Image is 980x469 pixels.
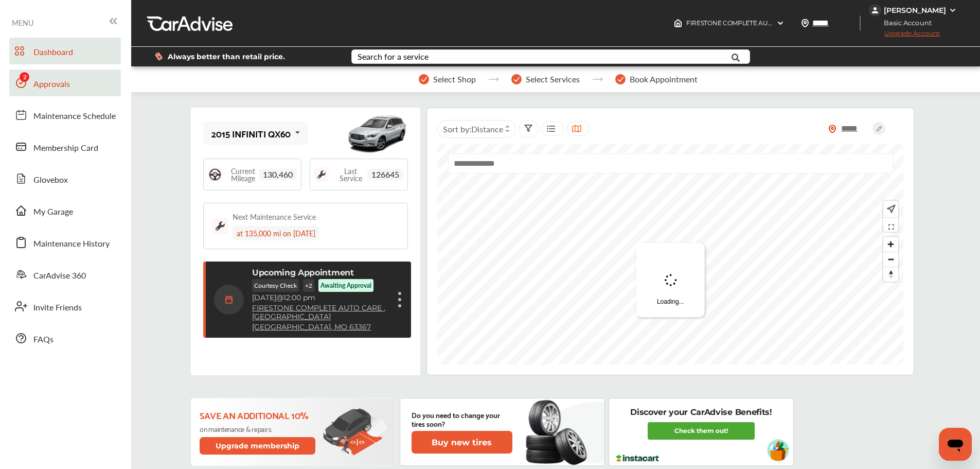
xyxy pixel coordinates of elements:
[346,110,408,157] img: mobile_8980_st0640_046.jpg
[314,167,329,182] img: maintenance_logo
[488,77,499,81] img: stepper-arrow.e24c07c6.svg
[471,123,503,135] span: Distance
[630,75,698,84] span: Book Appointment
[9,197,121,224] a: My Garage
[323,408,387,456] img: update-membership.81812027.svg
[870,18,939,28] span: Basic Account
[9,293,121,320] a: Invite Friends
[412,431,514,454] a: Buy new tires
[200,437,316,455] button: Upgrade membership
[33,173,68,187] span: Glovebox
[200,409,317,421] p: Save an additional 10%
[615,74,626,84] img: stepper-checkmark.b5569197.svg
[9,261,121,288] a: CarAdvise 360
[9,70,121,96] a: Approvals
[419,74,429,84] img: stepper-checkmark.b5569197.svg
[168,53,285,60] span: Always better than retail price.
[686,19,961,27] span: FIRESTONE COMPLETE AUTO CARE , [GEOGRAPHIC_DATA] [GEOGRAPHIC_DATA] , MO 63367
[233,212,316,222] div: Next Maintenance Service
[252,268,354,277] p: Upcoming Appointment
[615,455,661,462] img: instacart-logo.217963cc.svg
[33,46,73,59] span: Dashboard
[320,281,371,290] p: Awaiting Approval
[883,237,898,252] button: Zoom in
[433,75,476,84] span: Select Shop
[227,167,259,182] span: Current Mileage
[437,144,903,364] canvas: Map
[33,237,110,251] span: Maintenance History
[443,123,503,135] span: Sort by :
[525,395,593,468] img: new-tire.a0c7fe23.svg
[33,110,116,123] span: Maintenance Schedule
[767,439,789,461] img: instacart-vehicle.0979a191.svg
[276,293,283,302] span: @
[860,15,861,31] img: header-divider.bc55588e.svg
[9,38,121,64] a: Dashboard
[211,128,291,138] div: 2015 INFINITI QX60
[776,19,785,27] img: header-down-arrow.9dd2ce7d.svg
[33,142,98,155] span: Membership Card
[33,205,73,219] span: My Garage
[9,101,121,128] a: Maintenance Schedule
[259,169,297,180] span: 130,460
[12,19,33,27] span: MENU
[9,133,121,160] a: Membership Card
[674,19,682,27] img: header-home-logo.8d720a4f.svg
[33,333,54,346] span: FAQs
[884,6,946,15] div: [PERSON_NAME]
[33,301,82,315] span: Invite Friends
[801,19,809,27] img: location_vector.a44bc228.svg
[303,279,314,292] p: + 2
[367,169,403,180] span: 126645
[252,279,299,292] p: Courtesy Check
[283,293,315,302] span: 12:00 pm
[883,267,898,282] span: Reset bearing to north
[412,431,512,454] button: Buy new tires
[949,6,957,14] img: WGsFRI8htEPBVLJbROoPRyZpYNWhNONpIPPETTm6eUC0GeLEiAAAAAElFTkSuQmCC
[885,203,896,215] img: recenter.ce011a49.svg
[33,78,70,91] span: Approvals
[33,269,86,283] span: CarAdvise 360
[208,167,222,182] img: steering_logo
[592,77,603,81] img: stepper-arrow.e24c07c6.svg
[9,325,121,352] a: FAQs
[511,74,522,84] img: stepper-checkmark.b5569197.svg
[883,252,898,267] button: Zoom out
[252,293,276,302] span: [DATE]
[648,422,755,440] a: Check them out!
[412,410,512,428] p: Do you need to change your tires soon?
[334,167,367,182] span: Last Service
[636,243,705,317] div: Loading...
[869,29,940,42] span: Upgrade Account
[630,407,772,418] p: Discover your CarAdvise Benefits!
[252,323,371,332] a: [GEOGRAPHIC_DATA], MO 63367
[939,428,972,461] iframe: Button to launch messaging window
[883,267,898,282] button: Reset bearing to north
[214,285,244,315] img: calendar-icon.35d1de04.svg
[233,226,319,240] div: at 135,000 mi on [DATE]
[358,53,429,61] div: Search for a service
[200,425,317,433] p: on maintenance & repairs
[526,75,580,84] span: Select Services
[252,304,388,321] a: FIRESTONE COMPLETE AUTO CARE ,[GEOGRAPHIC_DATA]
[9,229,121,256] a: Maintenance History
[9,165,121,192] a: Glovebox
[155,52,163,61] img: dollor_label_vector.a70140d1.svg
[828,125,836,133] img: location_vector_orange.38f05af8.svg
[869,4,881,16] img: jVpblrzwTbfkPYzPPzSLxeg0AAAAASUVORK5CYII=
[212,218,228,234] img: maintenance_logo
